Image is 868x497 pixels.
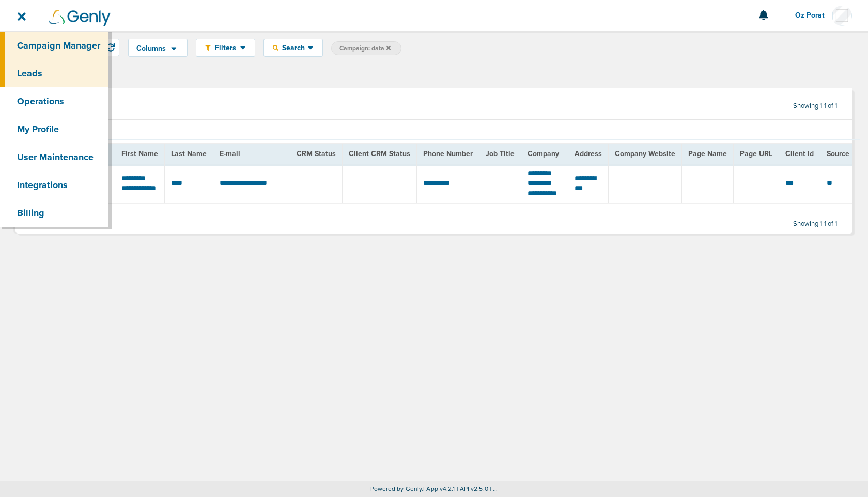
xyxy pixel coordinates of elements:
[220,149,240,158] span: E-mail
[423,485,455,492] span: | App v4.2.1
[49,10,111,26] img: Genly
[136,45,166,52] span: Columns
[339,44,391,53] span: Campaign: data
[785,149,814,158] span: Client Id
[521,143,568,164] th: Company
[793,102,837,111] span: Showing 1-1 of 1
[793,220,837,228] span: Showing 1-1 of 1
[457,485,488,492] span: | API v2.5.0
[171,149,207,158] span: Last Name
[490,485,498,492] span: | ...
[568,143,609,164] th: Address
[211,43,240,52] span: Filters
[609,143,682,164] th: Company Website
[121,149,158,158] span: First Name
[278,43,308,52] span: Search
[682,143,734,164] th: Page Name
[343,143,417,164] th: Client CRM Status
[479,143,521,164] th: Job Title
[423,149,473,158] span: Phone Number
[795,12,832,19] span: Oz Porat
[827,149,849,158] span: Source
[297,149,336,158] span: CRM Status
[740,149,772,158] span: Page URL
